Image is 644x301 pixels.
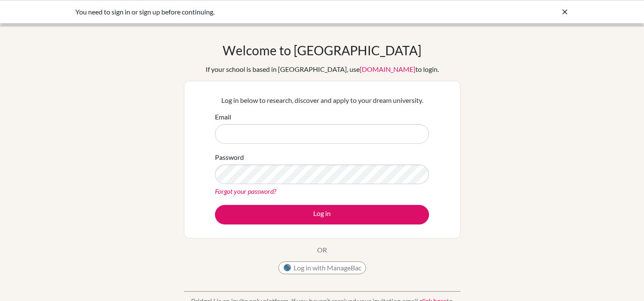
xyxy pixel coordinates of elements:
[215,95,429,105] p: Log in below to research, discover and apply to your dream university.
[223,43,421,58] h1: Welcome to [GEOGRAPHIC_DATA]
[317,245,327,255] p: OR
[278,261,366,274] button: Log in with ManageBac
[215,152,244,162] label: Password
[360,65,415,73] a: [DOMAIN_NAME]
[75,7,441,17] div: You need to sign in or sign up before continuing.
[215,205,429,224] button: Log in
[215,112,231,122] label: Email
[206,64,439,74] div: If your school is based in [GEOGRAPHIC_DATA], use to login.
[215,187,276,195] a: Forgot your password?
